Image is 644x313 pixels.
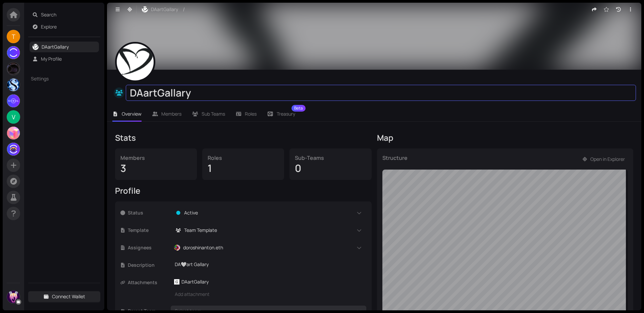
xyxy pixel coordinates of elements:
[122,111,142,117] span: Overview
[174,245,180,251] img: qX5LtzSRqP.jpeg
[28,291,100,302] button: Connect Wallet
[202,111,225,117] span: Sub Teams
[184,209,198,216] span: Active
[42,44,69,50] a: DAartGallary
[7,46,20,59] img: S5xeEuA_KA.jpeg
[590,155,625,163] span: Open in Explorer
[151,6,178,13] span: DAartGallary
[7,291,20,303] img: Jo8aJ5B5ax.jpeg
[130,86,632,99] div: DAartGallary
[579,154,628,165] button: Open in Explorer
[138,4,181,15] button: DAartGallary
[183,244,223,251] span: doroshinanton.eth
[41,9,97,20] span: Search
[115,185,372,196] div: Profile
[115,132,372,143] div: Stats
[208,162,279,175] div: 1
[12,30,15,43] span: T
[7,78,20,91] img: c3llwUlr6D.jpeg
[208,154,279,162] div: Roles
[174,278,209,286] a: DAartGallary
[120,162,192,175] div: 3
[175,261,362,268] p: DA🤍art Gallary
[128,261,171,269] span: Description
[12,110,15,124] span: V
[382,154,408,170] div: Structure
[41,56,62,62] a: My Profile
[120,154,192,162] div: Members
[31,75,86,82] span: Settings
[184,227,217,234] span: Team Template
[377,132,634,143] div: Map
[277,112,295,116] span: Treasury
[117,44,154,80] img: sYC9y14rYP.jpeg
[7,95,20,107] img: T8Xj_ByQ5B.jpeg
[7,62,20,75] img: DqDBPFGanK.jpeg
[52,293,85,300] span: Connect Wallet
[128,209,171,216] span: Status
[161,111,181,117] span: Members
[295,154,366,162] div: Sub-Teams
[7,127,20,139] img: F74otHnKuz.jpeg
[7,143,20,155] img: 1d3d5e142b2c057a2bb61662301e7eb7.webp
[181,278,209,286] div: DAartGallary
[295,162,366,175] div: 0
[128,279,171,286] span: Attachments
[128,227,171,234] span: Template
[28,71,100,86] div: Settings
[245,111,257,117] span: Roles
[291,105,306,112] sup: Beta
[142,6,148,12] img: 7vOBW2MLHG.jpeg
[41,23,57,30] a: Explore
[171,289,366,300] div: Add attachment
[128,244,171,251] span: Assignees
